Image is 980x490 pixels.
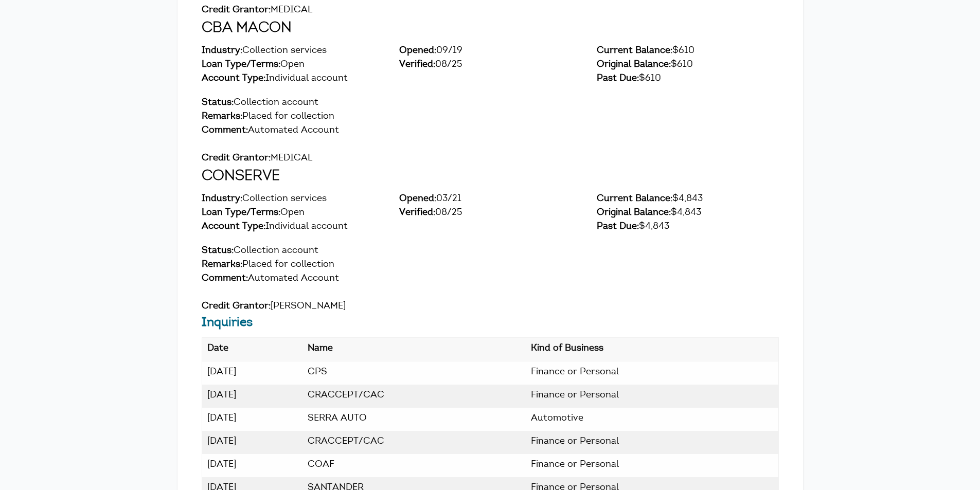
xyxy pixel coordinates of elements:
[302,361,526,385] td: Name
[526,361,778,385] td: Kind of Business
[202,192,384,206] div: Collection services
[526,408,778,431] td: Kind of Business
[526,385,778,408] td: Kind of Business
[399,58,581,72] div: 08/25
[399,194,436,204] span: Opened:
[597,58,779,72] div: $610
[399,44,581,58] div: 09/19
[202,44,384,58] div: Collection services
[202,72,384,86] div: Individual account
[202,408,302,431] td: Date
[202,431,302,454] td: Date
[202,152,779,166] div: MEDICAL
[202,206,384,220] div: Open
[202,194,242,204] span: Industry:
[202,154,271,163] span: Credit Grantor:
[202,454,302,477] td: Date
[202,208,280,217] span: Loan Type/Terms:
[526,337,778,361] th: Kind of Business
[399,208,435,217] span: Verified:
[597,46,672,56] span: Current Balance:
[302,385,526,408] td: Name
[597,206,779,220] div: $4,843
[202,220,384,234] div: Individual account
[202,300,779,314] div: [PERSON_NAME]
[202,74,265,83] span: Account Type:
[202,17,779,39] h2: CBA MACON
[202,6,271,15] span: Credit Grantor:
[202,260,242,269] span: Remarks:
[202,46,242,56] span: Industry:
[202,166,779,187] h2: CONSERVE
[202,60,280,69] span: Loan Type/Terms:
[597,72,779,86] div: $610
[597,220,779,234] div: $4,843
[597,44,779,58] div: $610
[202,385,302,408] td: Date
[202,258,779,272] div: Placed for collection
[597,194,672,204] span: Current Balance:
[399,206,581,220] div: 08/25
[202,126,248,135] span: Comment:
[399,60,435,69] span: Verified:
[302,454,526,477] td: Name
[202,4,779,17] div: MEDICAL
[202,246,234,256] span: Status:
[302,337,526,361] th: Name
[202,274,248,283] span: Comment:
[202,124,779,152] div: Automated Account
[202,314,779,332] h3: Inquiries
[526,454,778,477] td: Kind of Business
[302,408,526,431] td: Name
[202,302,271,311] span: Credit Grantor:
[399,46,436,56] span: Opened:
[202,272,779,300] div: Automated Account
[597,192,779,206] div: $4,843
[202,222,265,231] span: Account Type:
[202,58,384,72] div: Open
[202,110,779,124] div: Placed for collection
[302,431,526,454] td: Name
[526,431,778,454] td: Kind of Business
[202,96,779,110] div: Collection account
[202,112,242,121] span: Remarks:
[399,192,581,206] div: 03/21
[202,337,302,361] th: Date
[202,98,234,107] span: Status:
[597,60,671,69] span: Original Balance:
[202,244,779,258] div: Collection account
[202,361,302,385] td: Date
[597,222,639,231] span: Past Due:
[597,208,671,217] span: Original Balance:
[597,74,639,83] span: Past Due:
